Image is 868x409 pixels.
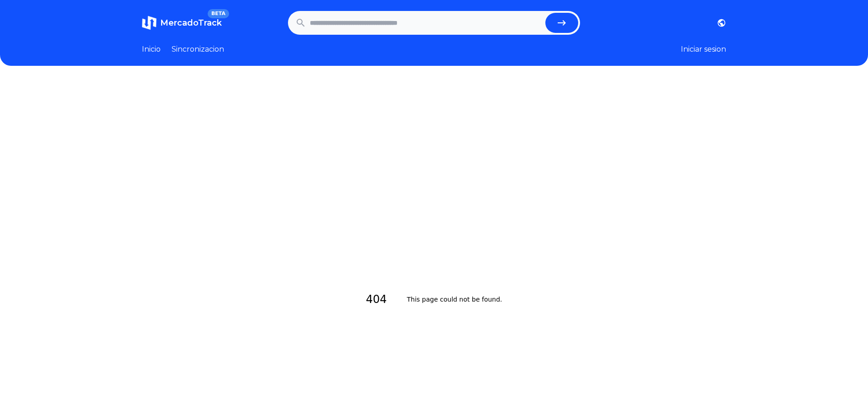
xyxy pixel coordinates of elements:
img: MercadoTrack [142,16,157,30]
h1: 404 [366,288,398,311]
button: Iniciar sesion [681,44,726,55]
a: Inicio [142,44,161,55]
span: BETA [208,9,229,18]
h2: This page could not be found. [407,288,502,311]
span: MercadoTrack [160,18,222,28]
a: MercadoTrackBETA [142,16,222,30]
a: Sincronizacion [172,44,224,55]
